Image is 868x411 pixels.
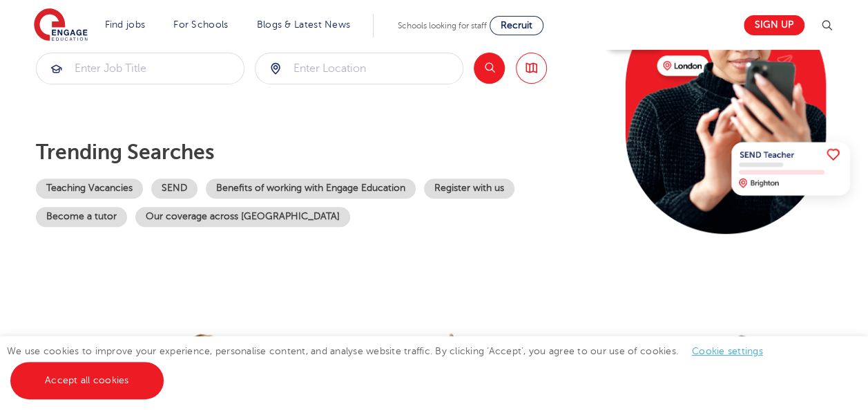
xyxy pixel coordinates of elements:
[744,15,804,35] a: Sign up
[255,53,463,84] div: Submit
[398,21,487,30] span: Schools looking for staff
[36,179,143,199] a: Teaching Vacancies
[7,346,777,385] span: We use cookies to improve your experience, personalise content, and analyse website traffic. By c...
[257,19,351,30] a: Blogs & Latest News
[10,362,164,399] a: Accept all cookies
[424,179,514,199] a: Register with us
[135,207,350,227] a: Our coverage across [GEOGRAPHIC_DATA]
[34,8,88,43] img: Engage Education
[36,207,127,227] a: Become a tutor
[105,19,146,30] a: Find jobs
[36,53,244,84] div: Submit
[36,140,593,165] p: Trending searches
[501,20,532,30] span: Recruit
[173,19,228,30] a: For Schools
[206,179,416,199] a: Benefits of working with Engage Education
[692,346,763,356] a: Cookie settings
[474,53,505,84] button: Search
[151,179,197,199] a: SEND
[37,53,244,84] input: Submit
[490,16,543,35] a: Recruit
[255,53,463,84] input: Submit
